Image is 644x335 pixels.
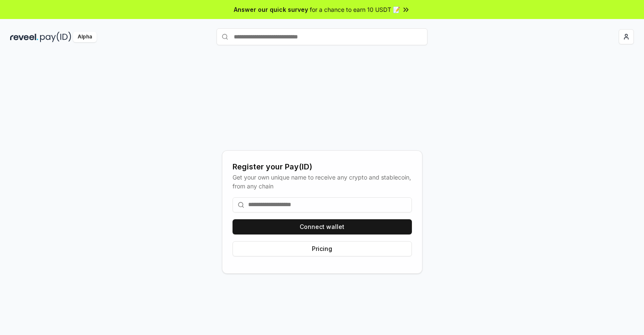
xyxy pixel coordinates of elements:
div: Register your Pay(ID) [233,161,412,173]
img: pay_id [40,32,71,42]
div: Alpha [73,32,97,42]
button: Connect wallet [233,219,412,234]
img: reveel_dark [10,32,38,42]
span: for a chance to earn 10 USDT 📝 [310,5,400,14]
div: Get your own unique name to receive any crypto and stablecoin, from any chain [233,173,412,191]
button: Pricing [233,241,412,256]
span: Answer our quick survey [234,5,308,14]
